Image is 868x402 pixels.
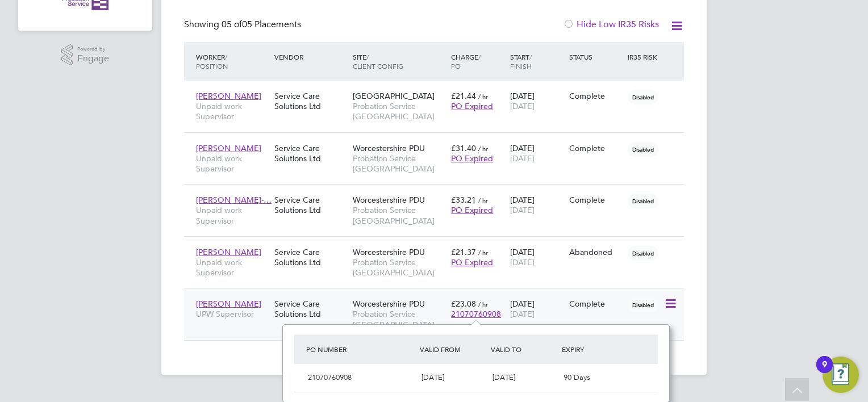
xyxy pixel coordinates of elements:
span: UPW Supervisor [196,309,269,319]
div: Complete [569,299,623,309]
div: Start [507,47,566,76]
span: / hr [478,300,488,308]
div: Service Care Solutions Ltd [272,189,350,221]
div: Expiry [559,339,630,359]
span: Probation Service [GEOGRAPHIC_DATA] [353,257,445,278]
span: PO Expired [451,257,493,267]
div: IR35 Risk [625,47,664,67]
span: Unpaid work Supervisor [196,205,269,225]
span: Unpaid work Supervisor [196,101,269,122]
span: Probation Service [GEOGRAPHIC_DATA] [353,153,445,174]
a: [PERSON_NAME]Unpaid work SupervisorService Care Solutions LtdWorcestershire PDUProbation Service ... [193,137,684,146]
span: [DATE] [510,309,535,319]
span: Worcestershire PDU [353,195,425,205]
span: Disabled [628,90,658,104]
span: Worcestershire PDU [353,143,425,153]
span: 90 Days [564,372,590,382]
span: [PERSON_NAME]-… [196,195,272,205]
a: [PERSON_NAME]Unpaid work SupervisorService Care Solutions Ltd[GEOGRAPHIC_DATA]Probation Service [... [193,85,684,94]
span: £31.40 [451,143,476,153]
span: / hr [478,248,488,257]
span: Engage [77,54,109,64]
span: / hr [478,92,488,101]
span: PO Expired [451,101,493,111]
span: Powered by [77,44,109,54]
span: [PERSON_NAME] [196,299,261,309]
span: Probation Service [GEOGRAPHIC_DATA] [353,205,445,225]
div: Showing [184,19,303,31]
span: [PERSON_NAME] [196,247,261,257]
div: [DATE] [507,137,566,169]
span: Disabled [628,298,658,312]
span: / Client Config [353,52,403,70]
span: £21.44 [451,91,476,101]
a: [PERSON_NAME]Unpaid work SupervisorService Care Solutions LtdWorcestershire PDUProbation Service ... [193,241,684,250]
span: Probation Service [GEOGRAPHIC_DATA] [353,309,445,329]
span: / PO [451,52,481,70]
span: 21070760908 [451,309,501,319]
span: Unpaid work Supervisor [196,153,269,174]
span: Worcestershire PDU [353,247,425,257]
span: [DATE] [510,205,535,215]
div: 9 [822,365,827,379]
div: Complete [569,143,623,153]
div: Worker [193,47,272,76]
a: Powered byEngage [61,44,110,66]
div: Service Care Solutions Ltd [272,241,350,273]
div: Valid From [417,339,488,359]
div: [DATE] [507,189,566,221]
span: [DATE] [493,372,515,382]
span: Disabled [628,194,658,208]
span: PO Expired [451,205,493,215]
span: / hr [478,144,488,153]
span: 05 Placements [222,19,301,30]
div: Vendor [272,47,350,67]
span: PO Expired [451,153,493,164]
button: Open Resource Center, 9 new notifications [823,357,859,393]
span: Disabled [628,246,658,261]
span: [DATE] [510,257,535,267]
div: Abandoned [569,247,623,257]
span: [PERSON_NAME] [196,143,261,153]
div: Charge [448,47,507,76]
span: [DATE] [422,372,444,382]
div: Service Care Solutions Ltd [272,85,350,117]
span: [DATE] [510,101,535,111]
div: PO Number [303,339,417,359]
div: Status [566,47,625,67]
div: Site [350,47,448,76]
span: Disabled [628,142,658,157]
div: [DATE] [507,241,566,273]
span: [GEOGRAPHIC_DATA] [353,91,435,101]
span: 05 of [222,19,242,30]
div: Complete [569,91,623,101]
span: [DATE] [510,153,535,164]
span: 21070760908 [308,372,352,382]
div: Complete [569,195,623,205]
a: [PERSON_NAME]UPW SupervisorService Care Solutions LtdWorcestershire PDUProbation Service [GEOGRAP... [193,292,684,302]
span: £23.08 [451,299,476,309]
a: [PERSON_NAME]-…Unpaid work SupervisorService Care Solutions LtdWorcestershire PDUProbation Servic... [193,189,684,198]
span: £21.37 [451,247,476,257]
span: / Position [196,52,228,70]
div: [DATE] [507,293,566,325]
div: Service Care Solutions Ltd [272,293,350,325]
label: Hide Low IR35 Risks [563,19,659,30]
span: Probation Service [GEOGRAPHIC_DATA] [353,101,445,122]
div: Service Care Solutions Ltd [272,137,350,169]
span: £33.21 [451,195,476,205]
span: / Finish [510,52,532,70]
span: Worcestershire PDU [353,299,425,309]
span: Unpaid work Supervisor [196,257,269,278]
span: / hr [478,196,488,204]
div: [DATE] [507,85,566,117]
span: [PERSON_NAME] [196,91,261,101]
div: Valid To [488,339,559,359]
